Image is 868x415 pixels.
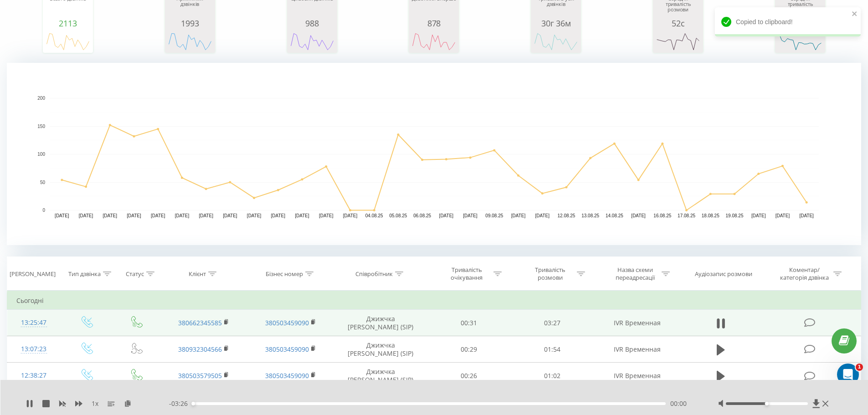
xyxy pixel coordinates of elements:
text: [DATE] [127,213,141,218]
a: 380662345585 [178,318,222,327]
text: [DATE] [175,213,190,218]
text: [DATE] [319,213,334,218]
div: Співробітник [355,270,393,278]
text: 50 [40,180,46,185]
text: 16.08.25 [653,213,671,218]
text: [DATE] [151,213,165,218]
td: IVR Временная [594,363,680,389]
div: Accessibility label [191,402,195,405]
text: 100 [37,152,45,157]
div: 13:25:47 [16,314,51,332]
text: [DATE] [271,213,286,218]
text: [DATE] [439,213,454,218]
div: 1993 [167,19,213,28]
span: - 03:26 [169,399,192,408]
text: 09.08.25 [485,213,503,218]
button: close [852,10,858,19]
iframe: Intercom live chat [837,364,859,385]
div: 13:07:23 [16,340,51,358]
div: Тип дзвінка [68,270,101,278]
div: 988 [289,19,335,28]
svg: A chart. [167,28,213,55]
div: Бізнес номер [266,270,303,278]
text: [DATE] [223,213,237,218]
text: [DATE] [343,213,358,218]
div: Статус [126,270,144,278]
td: IVR Временная [594,336,680,363]
text: 13.08.25 [581,213,599,218]
text: 12.08.25 [557,213,575,218]
svg: A chart. [533,28,579,55]
td: 00:31 [427,310,511,336]
td: Сьогодні [7,292,861,310]
text: [DATE] [247,213,262,218]
text: [DATE] [463,213,478,218]
text: 06.08.25 [413,213,431,218]
text: 18.08.25 [702,213,719,218]
text: 17.08.25 [678,213,695,218]
a: 380503459090 [265,318,309,327]
div: Тривалість очікування [442,266,491,282]
text: 150 [37,124,45,129]
text: [DATE] [103,213,118,218]
text: 14.08.25 [606,213,623,218]
svg: A chart. [289,28,335,55]
a: 380503459090 [265,371,309,380]
a: 380503579505 [178,371,222,380]
div: Коментар/категорія дзвінка [778,266,831,282]
svg: A chart. [411,28,457,55]
div: Тривалість розмови [526,266,575,282]
div: Клієнт [189,270,206,278]
svg: A chart. [7,63,861,245]
div: 30г 36м [533,19,579,28]
text: [DATE] [55,213,69,218]
text: 0 [42,208,45,213]
svg: A chart. [655,28,701,55]
td: 01:02 [511,363,594,389]
td: IVR Временная [594,310,680,336]
text: 200 [37,96,45,101]
text: [DATE] [295,213,309,218]
text: 04.08.25 [365,213,383,218]
span: 00:00 [670,399,687,408]
td: Джижчка [PERSON_NAME] (SIP) [334,310,427,336]
span: 1 x [92,399,98,408]
text: 19.08.25 [726,213,744,218]
svg: A chart. [45,28,91,55]
div: Назва схеми переадресації [611,266,659,282]
text: [DATE] [511,213,526,218]
text: 05.08.25 [389,213,407,218]
text: [DATE] [199,213,213,218]
span: 1 [856,364,863,371]
a: 380503459090 [265,345,309,354]
div: 878 [411,19,457,28]
div: 52с [655,19,701,28]
a: 380932304566 [178,345,222,354]
td: 00:26 [427,363,511,389]
text: [DATE] [751,213,766,218]
td: 03:27 [511,310,594,336]
text: [DATE] [79,213,93,218]
text: [DATE] [631,213,646,218]
td: Джижчка [PERSON_NAME] (SIP) [334,363,427,389]
text: [DATE] [535,213,550,218]
td: 01:54 [511,336,594,363]
div: Аудіозапис розмови [695,270,752,278]
div: Accessibility label [765,402,769,405]
div: [PERSON_NAME] [10,270,56,278]
text: [DATE] [776,213,790,218]
div: Copied to clipboard! [715,7,861,36]
text: [DATE] [799,213,814,218]
div: 12:38:27 [16,367,51,384]
div: 2113 [45,19,91,28]
td: Джижчка [PERSON_NAME] (SIP) [334,336,427,363]
td: 00:29 [427,336,511,363]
